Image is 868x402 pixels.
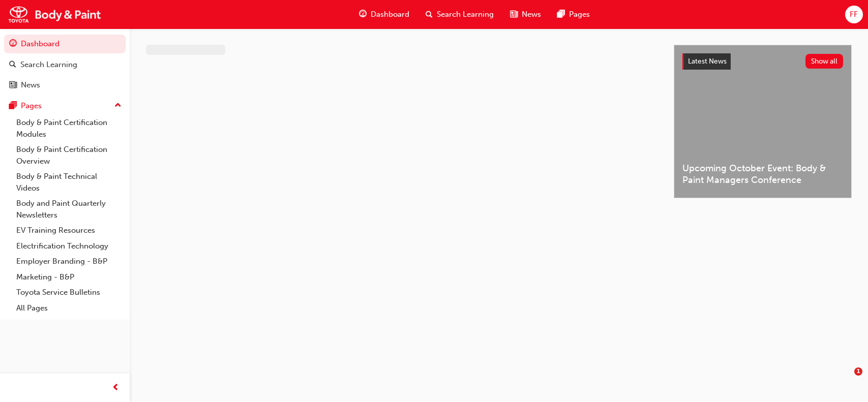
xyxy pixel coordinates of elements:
a: Toyota Service Bulletins [12,285,126,300]
a: News [4,76,126,95]
div: News [21,79,40,91]
span: FF [850,9,858,20]
button: Pages [4,97,126,115]
span: News [522,9,541,20]
a: pages-iconPages [549,4,598,25]
span: Search Learning [437,9,494,20]
span: up-icon [114,99,122,112]
a: Dashboard [4,35,126,53]
span: pages-icon [557,8,565,21]
span: pages-icon [9,102,17,111]
div: Search Learning [20,59,77,71]
a: Electrification Technology [12,238,126,254]
span: prev-icon [112,382,119,394]
a: Latest NewsShow all [682,53,843,70]
span: guage-icon [359,8,367,21]
span: Upcoming October Event: Body & Paint Managers Conference [682,163,843,185]
button: FF [845,6,863,23]
span: 1 [854,367,862,376]
a: Search Learning [4,55,126,74]
a: guage-iconDashboard [351,4,417,25]
a: Marketing - B&P [12,269,126,285]
img: Trak [5,3,104,26]
span: search-icon [9,60,16,70]
a: All Pages [12,300,126,316]
a: search-iconSearch Learning [417,4,502,25]
a: Latest NewsShow allUpcoming October Event: Body & Paint Managers Conference [674,45,852,198]
button: Show all [805,54,844,69]
span: guage-icon [9,40,17,49]
span: Latest News [688,57,727,66]
a: Body & Paint Certification Overview [12,142,126,169]
span: search-icon [426,8,433,21]
a: Body and Paint Quarterly Newsletters [12,196,126,223]
iframe: Intercom live chat [833,367,858,392]
a: EV Training Resources [12,223,126,238]
span: news-icon [510,8,518,21]
a: news-iconNews [502,4,549,25]
span: Dashboard [371,9,409,20]
button: DashboardSearch LearningNews [4,33,126,97]
a: Body & Paint Certification Modules [12,115,126,142]
a: Employer Branding - B&P [12,254,126,269]
div: Pages [21,100,42,112]
a: Body & Paint Technical Videos [12,169,126,196]
span: Pages [569,9,590,20]
span: news-icon [9,81,17,90]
